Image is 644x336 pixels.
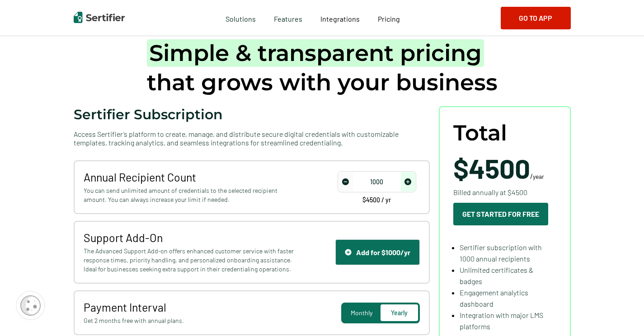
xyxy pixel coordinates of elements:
span: / [453,154,544,182]
span: The Advanced Support Add-on offers enhanced customer service with faster response times, priority... [84,247,296,274]
span: Sertifier subscription with 1000 annual recipients [460,243,542,263]
div: Add for $1000/yr [345,248,410,257]
img: Increase Icon [404,178,411,185]
span: Integration with major LMS platforms [460,311,543,331]
a: Pricing [378,12,400,23]
span: decrease number [338,172,353,191]
span: Integrations [320,14,360,23]
span: Engagement analytics dashboard [460,288,528,308]
h1: that grows with your business [147,38,498,97]
span: Access Sertifier’s platform to create, manage, and distribute secure digital credentials with cus... [74,130,430,147]
span: Annual Recipient Count [84,170,296,184]
span: Billed annually at $4500 [453,187,527,198]
span: Payment Interval [84,300,296,314]
img: Decrease Icon [342,178,349,185]
iframe: Chat Widget [599,293,644,336]
button: Go to App [501,7,571,29]
img: Cookie Popup Icon [20,295,41,316]
button: Get Started For Free [453,203,548,225]
button: Support IconAdd for $1000/yr [335,239,420,265]
span: Features [274,12,302,23]
span: Monthly [351,309,372,317]
img: Sertifier | Digital Credentialing Platform [74,12,125,23]
span: You can send unlimited amount of credentials to the selected recipient amount. You can always inc... [84,186,296,204]
span: Unlimited certificates & badges [460,266,533,285]
span: increase number [401,172,415,191]
span: Get 2 months free with annual plans. [84,316,296,325]
span: $4500 [453,152,530,184]
img: Support Icon [345,249,352,256]
span: Yearly [391,309,408,317]
span: Solutions [226,12,256,23]
span: Pricing [378,14,400,23]
a: Integrations [320,12,360,23]
span: Sertifier Subscription [74,106,223,123]
span: $4500 / yr [362,197,391,203]
span: Support Add-On [84,231,296,244]
span: year [533,173,544,180]
span: Total [453,121,507,145]
span: Simple & transparent pricing [147,39,484,67]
